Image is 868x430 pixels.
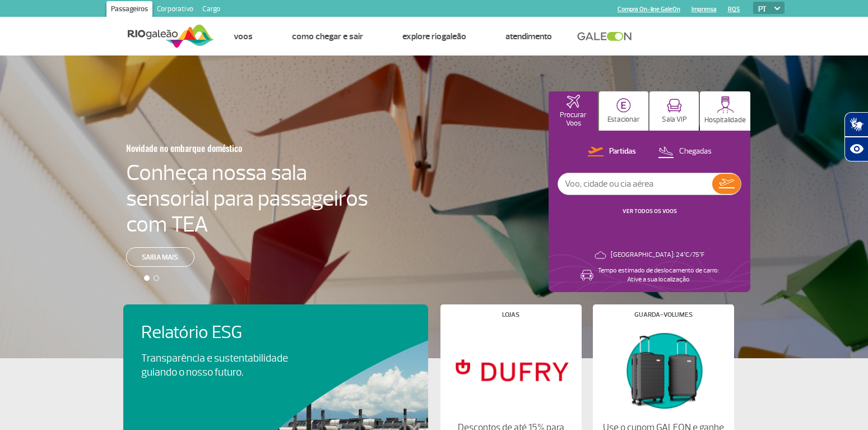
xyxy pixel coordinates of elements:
p: [GEOGRAPHIC_DATA]: 24°C/75°F [611,251,704,260]
a: Relatório ESGTransparência e sustentabilidade guiando o nosso futuro. [141,322,410,380]
h4: Guarda-volumes [634,312,693,318]
button: Sala VIP [649,91,699,131]
button: Abrir recursos assistivos. [844,137,868,161]
button: Partidas [584,145,639,159]
img: vipRoom.svg [667,99,682,113]
input: Voo, cidade ou cia aérea [558,173,712,195]
a: Corporativo [152,1,198,19]
button: Estacionar [599,91,648,131]
button: VER TODOS OS VOOS [619,207,680,216]
h4: Conheça nossa sala sensorial para passageiros com TEA [126,160,368,237]
button: Procurar Voos [549,91,598,131]
h3: Novidade no embarque doméstico [126,136,313,160]
div: Plugin de acessibilidade da Hand Talk. [844,112,868,161]
img: Lojas [449,327,572,413]
p: Tempo estimado de deslocamento de carro: Ative a sua localização [598,266,719,284]
p: Chegadas [679,146,712,157]
p: Estacionar [607,115,640,124]
button: Chegadas [655,145,715,159]
p: Partidas [609,146,636,157]
a: Atendimento [505,31,552,42]
a: Compra On-line GaleOn [618,6,680,13]
a: Cargo [198,1,225,19]
a: Passageiros [106,1,152,19]
p: Hospitalidade [704,116,746,124]
a: Imprensa [691,6,717,13]
h4: Lojas [502,312,519,318]
img: carParkingHome.svg [616,98,631,113]
img: airplaneHomeActive.svg [567,95,580,108]
a: Como chegar e sair [292,31,363,42]
p: Procurar Voos [554,111,592,128]
p: Sala VIP [662,115,687,124]
p: Transparência e sustentabilidade guiando o nosso futuro. [141,352,300,380]
h4: Relatório ESG [141,322,319,343]
img: hospitality.svg [717,96,734,113]
a: RQS [728,6,740,13]
a: VER TODOS OS VOOS [623,207,677,215]
img: Guarda-volumes [602,327,724,413]
button: Abrir tradutor de língua de sinais. [844,112,868,137]
button: Hospitalidade [700,91,750,131]
a: Explore RIOgaleão [402,31,466,42]
a: Voos [234,31,253,42]
a: Saiba mais [126,247,194,267]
